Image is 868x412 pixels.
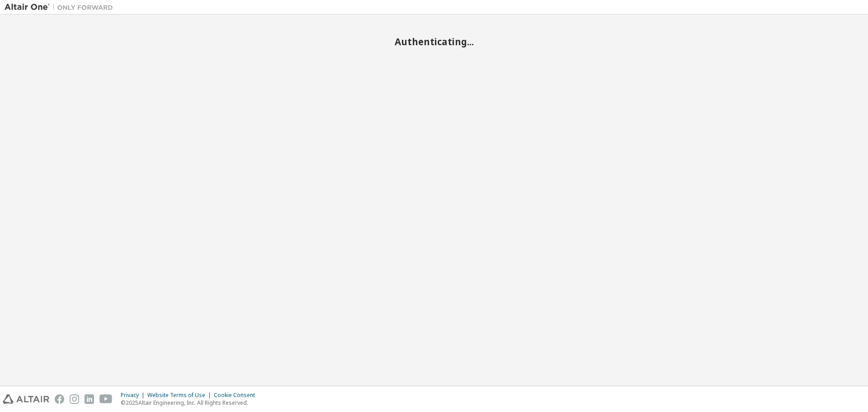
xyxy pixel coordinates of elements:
img: altair_logo.svg [3,394,49,404]
div: Privacy [121,392,147,399]
img: linkedin.svg [85,394,94,404]
h2: Authenticating... [5,36,863,47]
img: instagram.svg [70,394,79,404]
div: Website Terms of Use [147,392,214,399]
img: facebook.svg [55,394,64,404]
img: youtube.svg [99,394,113,404]
p: © 2025 Altair Engineering, Inc. All Rights Reserved. [121,399,260,407]
div: Cookie Consent [214,392,260,399]
img: Altair One [5,3,118,12]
